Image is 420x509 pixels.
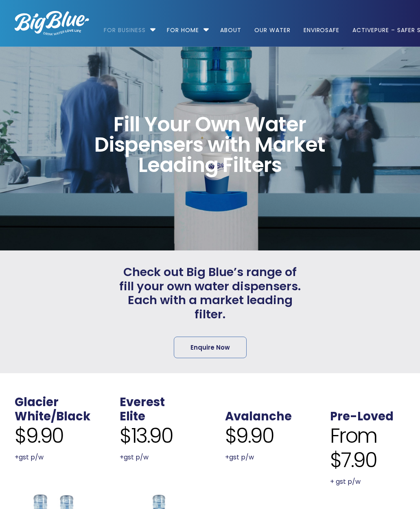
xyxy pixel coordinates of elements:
a: Elite [120,408,145,424]
span: Check out Big Blue’s range of fill your own water dispensers. Each with a market leading filter. [116,265,304,322]
p: +gst p/w [120,452,195,463]
p: +gst p/w [225,452,300,463]
a: Enquire Now [174,337,247,358]
a: Pre-Loved [330,408,394,424]
span: From $7.90 [330,424,405,472]
span: Fill Your Own Water Dispensers with Market Leading Filters [88,114,332,175]
span: . [225,394,228,410]
a: Glacier [15,394,59,410]
a: Everest [120,394,165,410]
span: $9.90 [225,424,274,448]
span: $9.90 [15,424,63,448]
img: logo [15,11,89,35]
p: +gst p/w [15,452,90,463]
p: + gst p/w [330,476,405,487]
span: . [330,394,333,410]
span: $13.90 [120,424,173,448]
a: Avalanche [225,408,292,424]
a: White/Black [15,408,90,424]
